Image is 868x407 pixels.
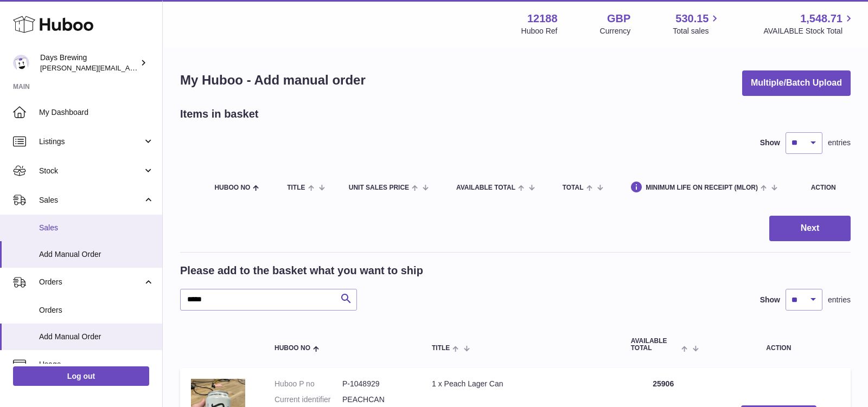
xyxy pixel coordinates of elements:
[675,11,709,26] span: 530.15
[631,338,679,352] span: AVAILABLE Total
[521,26,558,36] div: Huboo Ref
[39,195,143,205] span: Sales
[180,263,423,278] h2: Please add to the basket what you want to ship
[673,11,721,36] a: 530.15 Total sales
[180,107,259,121] h2: Items in basket
[800,11,843,26] span: 1,548.71
[432,345,450,352] span: Title
[40,53,138,73] div: Days Brewing
[673,26,721,36] span: Total sales
[275,395,342,405] dt: Current identifier
[811,184,840,191] div: Action
[760,295,780,305] label: Show
[763,26,855,36] span: AVAILABLE Stock Total
[342,395,410,405] dd: PEACHCAN
[39,249,154,260] span: Add Manual Order
[828,138,851,148] span: entries
[828,295,851,305] span: entries
[39,332,154,342] span: Add Manual Order
[342,379,410,389] dd: P-1048929
[563,184,584,191] span: Total
[40,63,218,72] span: [PERSON_NAME][EMAIL_ADDRESS][DOMAIN_NAME]
[769,216,851,241] button: Next
[39,166,143,176] span: Stock
[39,223,154,233] span: Sales
[760,138,780,148] label: Show
[275,379,342,389] dt: Huboo P no
[13,366,149,386] a: Log out
[180,72,366,89] h1: My Huboo - Add manual order
[39,107,154,118] span: My Dashboard
[349,184,409,191] span: Unit Sales Price
[13,55,29,71] img: greg@daysbrewing.com
[607,11,630,26] strong: GBP
[39,137,143,147] span: Listings
[214,184,250,191] span: Huboo no
[456,184,515,191] span: AVAILABLE Total
[39,305,154,315] span: Orders
[763,11,855,36] a: 1,548.71 AVAILABLE Stock Total
[39,277,143,287] span: Orders
[39,359,154,370] span: Usage
[646,184,758,191] span: Minimum Life On Receipt (MLOR)
[275,345,310,352] span: Huboo no
[287,184,305,191] span: Title
[527,11,558,26] strong: 12188
[600,26,631,36] div: Currency
[707,327,851,363] th: Action
[742,70,851,96] button: Multiple/Batch Upload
